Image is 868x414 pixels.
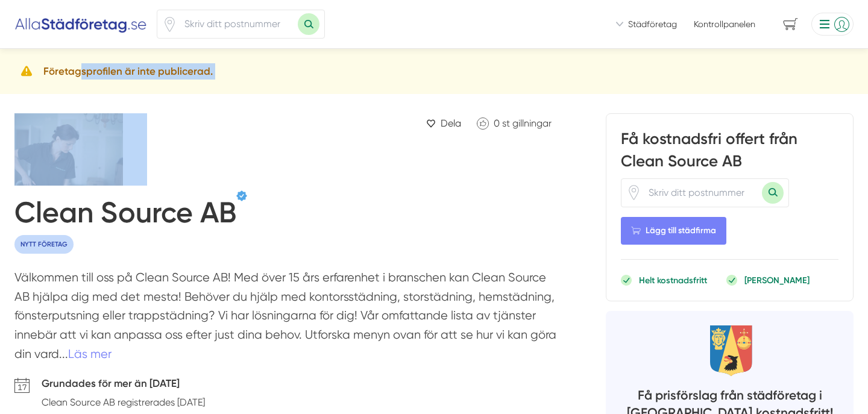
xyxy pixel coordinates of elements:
[494,118,500,129] span: 0
[471,113,558,133] a: Klicka för att gilla Clean Source AB
[421,113,466,133] a: Dela
[694,18,755,30] a: Kontrollpanelen
[626,185,641,200] svg: Pin / Karta
[162,17,177,32] span: Klicka för att använda din position.
[68,347,112,361] a: Läs mer
[14,14,147,34] img: Alla Städföretag
[14,235,74,254] span: Clean Source AB är ett nytt Städföretag på Alla Städföretag
[14,235,74,254] span: NYTT FÖRETAG
[744,274,810,286] p: [PERSON_NAME]
[441,116,461,131] span: Dela
[42,395,205,410] p: Clean Source AB registrerades [DATE]
[236,190,247,201] span: Verifierat av Ilja Trofimovs
[14,268,558,369] p: Välkommen till oss på Clean Source AB! Med över 15 års erfarenhet i branschen kan Clean Source AB...
[14,195,236,235] h1: Clean Source AB
[42,375,205,395] h5: Grundades för mer än [DATE]
[641,179,762,207] input: Skriv ditt postnummer
[639,274,707,286] p: Helt kostnadsfritt
[43,63,213,80] h5: Företagsprofilen är inte publicerad.
[14,113,147,186] img: Clean Source AB logotyp
[775,14,807,35] span: navigation-cart
[626,185,641,200] span: Klicka för att använda din position.
[628,18,677,30] span: Städföretag
[621,217,726,245] : Lägg till städfirma
[298,13,319,35] button: Sök med postnummer
[762,182,784,204] button: Sök med postnummer
[177,10,298,38] input: Skriv ditt postnummer
[621,128,838,178] h3: Få kostnadsfri offert från Clean Source AB
[502,118,552,129] span: st gillningar
[162,17,177,32] svg: Pin / Karta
